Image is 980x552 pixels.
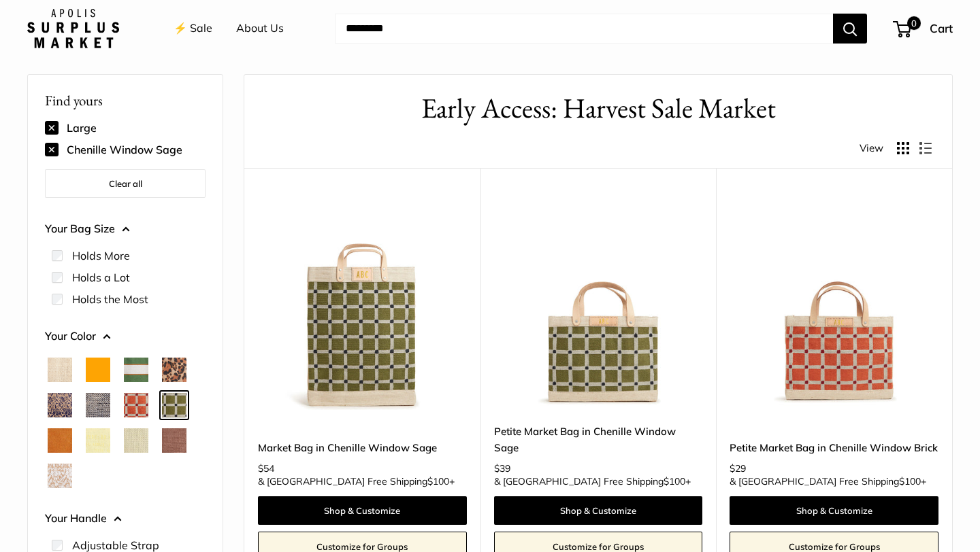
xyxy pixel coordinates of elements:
span: Cart [930,21,953,35]
button: Natural [48,358,72,382]
button: Chenille Window Brick [124,393,148,417]
button: Clear all [45,169,206,198]
span: $39 [494,462,510,475]
button: Search [833,14,867,44]
span: $100 [427,475,449,487]
span: View [860,139,883,158]
button: Display products as list [919,142,932,154]
a: 0 Cart [894,18,953,39]
a: Shop & Customize [258,496,467,525]
button: Display products as grid [897,142,909,154]
span: & [GEOGRAPHIC_DATA] Free Shipping + [730,477,926,486]
a: Petite Market Bag in Chenille Window SagePetite Market Bag in Chenille Window Sage [494,202,703,411]
span: $100 [664,475,685,487]
a: Market Bag in Chenille Window Sage [258,440,467,455]
div: Chenille Window Sage [45,139,206,160]
button: Cheetah [162,358,186,382]
a: Petite Market Bag in Chenille Window BrickPetite Market Bag in Chenille Window Brick [730,202,938,411]
button: Chenille Window Sage [162,393,186,417]
button: Your Bag Size [45,219,206,239]
a: About Us [236,18,284,39]
label: Holds More [72,247,130,264]
button: White Porcelain [48,464,72,488]
img: Market Bag in Chenille Window Sage [258,202,467,411]
a: Petite Market Bag in Chenille Window Brick [730,440,938,455]
button: Chambray [86,393,110,417]
button: Mustang [162,428,186,453]
a: Shop & Customize [730,496,938,525]
h1: Early Access: Harvest Sale Market [265,88,932,128]
button: Your Color [45,326,206,347]
a: Market Bag in Chenille Window SageMarket Bag in Chenille Window Sage [258,202,467,411]
img: Apolis: Surplus Market [27,9,119,48]
div: Large [45,117,206,139]
button: Daisy [86,428,110,453]
p: Find yours [45,87,206,114]
button: Orange [86,358,110,382]
img: Petite Market Bag in Chenille Window Sage [494,202,703,411]
span: & [GEOGRAPHIC_DATA] Free Shipping + [494,477,691,486]
a: ⚡️ Sale [174,18,212,39]
label: Holds the Most [72,291,148,307]
a: Shop & Customize [494,496,703,525]
span: $29 [730,462,746,475]
button: Blue Porcelain [48,393,72,417]
button: Your Handle [45,508,206,529]
button: Cognac [48,428,72,453]
input: Search... [335,14,833,44]
span: $54 [258,462,274,475]
span: $100 [899,475,921,487]
span: & [GEOGRAPHIC_DATA] Free Shipping + [258,477,455,486]
button: Mint Sorbet [124,428,148,453]
label: Holds a Lot [72,269,130,286]
button: Court Green [124,358,148,382]
span: 0 [907,16,921,30]
a: Petite Market Bag in Chenille Window Sage [494,424,703,455]
img: Petite Market Bag in Chenille Window Brick [730,202,938,411]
